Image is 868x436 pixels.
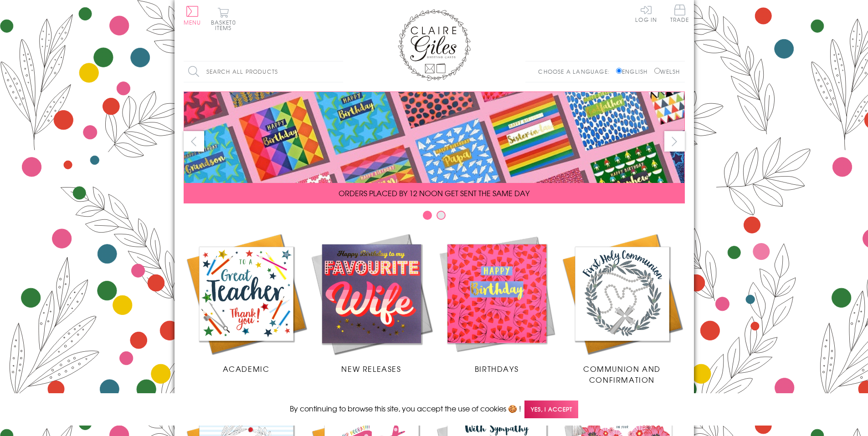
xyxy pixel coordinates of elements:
[670,5,689,22] span: Trade
[184,61,343,82] input: Search all products
[184,231,309,374] a: Academic
[670,5,689,24] a: Trade
[664,131,685,152] button: next
[654,67,680,76] label: Welsh
[184,131,204,152] button: prev
[184,6,201,25] button: Menu
[616,67,652,76] label: English
[635,5,657,22] a: Log In
[560,231,685,385] a: Communion and Confirmation
[654,68,660,74] input: Welsh
[211,7,236,30] button: Basket0 items
[423,211,432,220] button: Carousel Page 1 (Current Slide)
[475,363,519,374] span: Birthdays
[583,363,661,385] span: Communion and Confirmation
[434,231,560,374] a: Birthdays
[184,210,685,224] div: Carousel Pagination
[437,211,446,220] button: Carousel Page 2
[524,401,578,418] span: Yes, I accept
[184,18,201,26] span: Menu
[398,9,471,81] img: Claire Giles Greetings Cards
[334,61,343,82] input: Search
[309,231,434,374] a: New Releases
[341,363,401,374] span: New Releases
[223,363,270,374] span: Academic
[538,67,614,76] p: Choose a language:
[616,68,622,74] input: English
[339,188,529,198] span: ORDERS PLACED BY 12 NOON GET SENT THE SAME DAY
[215,18,236,32] span: 0 items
